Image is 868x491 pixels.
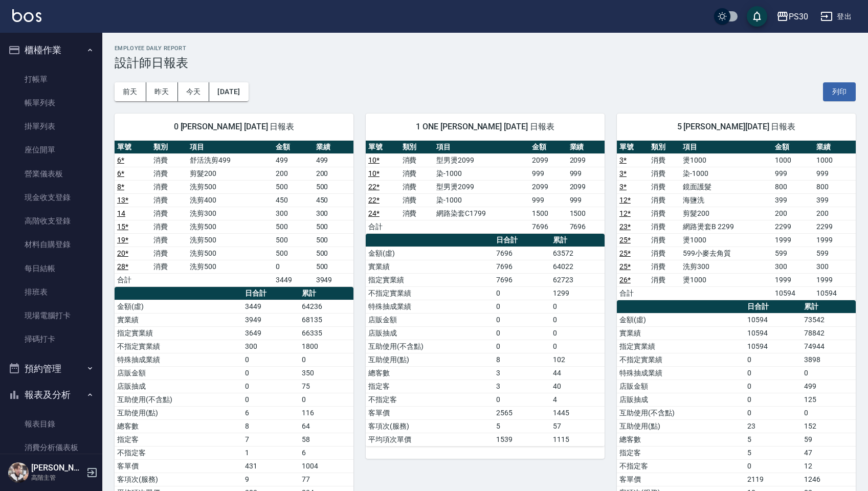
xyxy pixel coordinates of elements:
[4,115,98,138] a: 掛單列表
[151,153,187,167] td: 消費
[4,436,98,459] a: 消費分析儀表板
[550,353,605,366] td: 102
[314,180,353,193] td: 500
[680,273,772,286] td: 燙1000
[802,366,856,380] td: 0
[494,419,550,433] td: 5
[617,286,649,300] td: 合計
[4,355,98,382] button: 預約管理
[151,167,187,180] td: 消費
[434,141,529,154] th: 項目
[649,207,680,220] td: 消費
[366,366,494,380] td: 總客數
[814,167,856,180] td: 999
[115,313,242,326] td: 實業績
[273,247,313,260] td: 500
[745,300,801,314] th: 日合計
[273,141,313,154] th: 金額
[4,37,98,63] button: 櫃檯作業
[550,406,605,419] td: 1445
[494,313,550,326] td: 0
[617,313,745,326] td: 金額(虛)
[115,393,242,406] td: 互助使用(不含點)
[802,433,856,446] td: 59
[550,273,605,286] td: 62723
[400,180,434,193] td: 消費
[814,193,856,207] td: 399
[115,380,242,393] td: 店販抽成
[314,220,353,233] td: 500
[789,10,808,23] div: PS30
[299,446,353,459] td: 6
[366,353,494,366] td: 互助使用(點)
[617,380,745,393] td: 店販金額
[772,260,814,273] td: 300
[366,406,494,419] td: 客單價
[567,180,605,193] td: 2099
[366,141,400,154] th: 單號
[550,300,605,313] td: 0
[146,82,178,101] button: 昨天
[299,353,353,366] td: 0
[567,153,605,167] td: 2099
[617,459,745,473] td: 不指定客
[434,167,529,180] td: 染-1000
[400,193,434,207] td: 消費
[567,207,605,220] td: 1500
[115,82,146,101] button: 前天
[242,446,299,459] td: 1
[187,193,273,207] td: 洗剪400
[649,220,680,233] td: 消費
[366,433,494,446] td: 平均項次單價
[242,300,299,313] td: 3449
[649,233,680,247] td: 消費
[4,91,98,115] a: 帳單列表
[494,273,550,286] td: 7696
[151,247,187,260] td: 消費
[494,433,550,446] td: 1539
[814,273,856,286] td: 1999
[802,326,856,340] td: 78842
[494,286,550,300] td: 0
[617,353,745,366] td: 不指定實業績
[567,193,605,207] td: 999
[4,280,98,304] a: 排班表
[4,257,98,280] a: 每日結帳
[550,433,605,446] td: 1115
[550,380,605,393] td: 40
[494,366,550,380] td: 3
[187,247,273,260] td: 洗剪500
[617,141,649,154] th: 單號
[366,141,605,234] table: a dense table
[617,433,745,446] td: 總客數
[366,300,494,313] td: 特殊抽成業績
[494,326,550,340] td: 0
[680,233,772,247] td: 燙1000
[494,247,550,260] td: 7696
[242,366,299,380] td: 0
[745,326,801,340] td: 10594
[814,180,856,193] td: 800
[529,220,567,233] td: 7696
[366,393,494,406] td: 不指定客
[273,153,313,167] td: 499
[314,233,353,247] td: 500
[802,406,856,419] td: 0
[4,382,98,408] button: 報表及分析
[802,419,856,433] td: 152
[680,247,772,260] td: 599小麥去角質
[299,419,353,433] td: 64
[127,122,341,132] span: 0 [PERSON_NAME] [DATE] 日報表
[115,473,242,486] td: 客項次(服務)
[823,82,856,101] button: 列印
[187,233,273,247] td: 洗剪500
[115,433,242,446] td: 指定客
[299,340,353,353] td: 1800
[649,260,680,273] td: 消費
[617,366,745,380] td: 特殊抽成業績
[680,193,772,207] td: 海鹽洗
[366,326,494,340] td: 店販抽成
[802,313,856,326] td: 73542
[299,313,353,326] td: 68135
[273,273,313,286] td: 3449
